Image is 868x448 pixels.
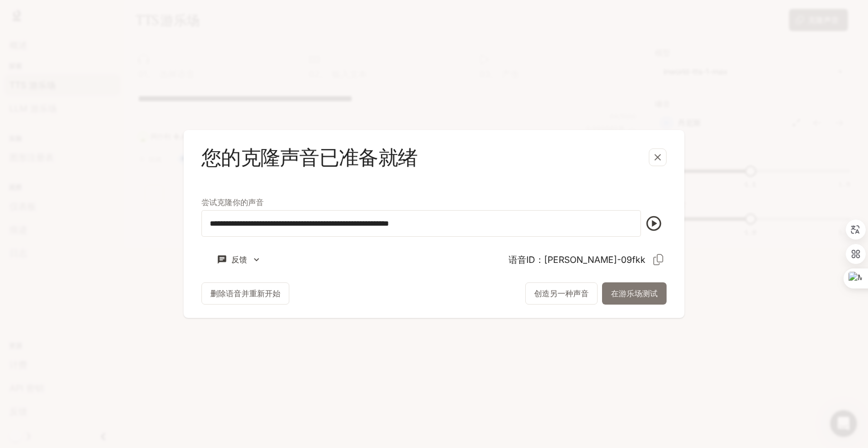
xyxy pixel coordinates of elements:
[525,282,598,305] button: 创造另一种声音
[201,250,277,268] button: 反馈
[201,197,264,207] font: 尝试克隆你的声音
[210,288,280,298] font: 删除语音并重新开始
[201,144,417,170] font: 您的克隆声音已准备就绪
[611,288,658,298] font: 在游乐场测试
[534,288,589,298] font: 创造另一种声音
[602,282,667,305] button: 在游乐场测试
[231,255,247,264] font: 反馈
[544,254,645,265] font: [PERSON_NAME]-09fkk
[509,254,544,265] font: 语音ID：
[650,251,667,268] button: 复制语音ID
[201,282,289,305] button: 删除语音并重新开始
